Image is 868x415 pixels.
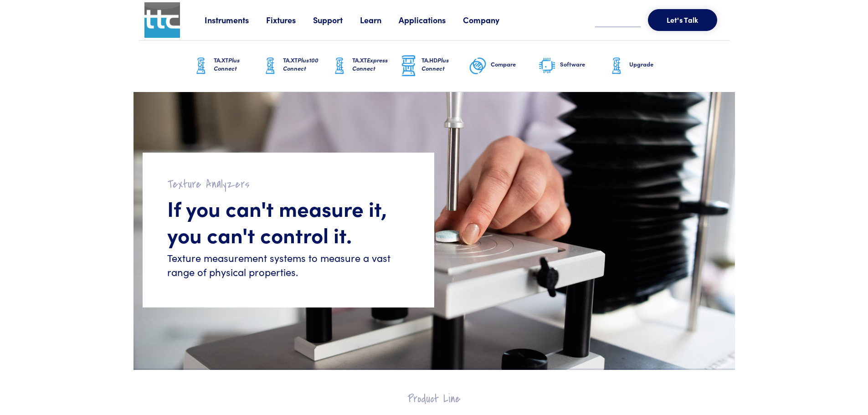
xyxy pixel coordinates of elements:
[538,41,607,92] a: Software
[192,41,261,92] a: TA.XTPlus Connect
[313,14,360,26] a: Support
[205,14,266,26] a: Instruments
[352,56,388,72] span: Express Connect
[283,56,330,72] h6: TA.XT
[399,14,463,26] a: Applications
[283,56,318,72] span: Plus100 Connect
[400,54,418,78] img: ta-hd-graphic.png
[607,41,677,92] a: Upgrade
[421,56,449,72] span: Plus Connect
[607,55,626,77] img: ta-xt-graphic.png
[167,251,410,279] h6: Texture measurement systems to measure a vast range of physical properties.
[144,2,180,38] img: ttc_logo_1x1_v1.0.png
[352,56,400,72] h6: TA.XT
[266,14,313,26] a: Fixtures
[161,392,708,406] h2: Product Line
[330,41,400,92] a: TA.XTExpress Connect
[360,14,399,26] a: Learn
[192,55,210,77] img: ta-xt-graphic.png
[469,41,538,92] a: Compare
[167,177,410,191] h2: Texture Analyzers
[261,55,279,77] img: ta-xt-graphic.png
[538,56,556,76] img: software-graphic.png
[469,55,487,77] img: compare-graphic.png
[167,195,410,247] h1: If you can't measure it, you can't control it.
[421,56,469,72] h6: TA.HD
[214,56,261,72] h6: TA.XT
[214,56,240,72] span: Plus Connect
[648,9,717,31] button: Let's Talk
[330,55,349,77] img: ta-xt-graphic.png
[463,14,517,26] a: Company
[400,41,469,92] a: TA.HDPlus Connect
[560,60,607,68] h6: Software
[629,60,677,68] h6: Upgrade
[261,41,330,92] a: TA.XTPlus100 Connect
[491,60,538,68] h6: Compare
